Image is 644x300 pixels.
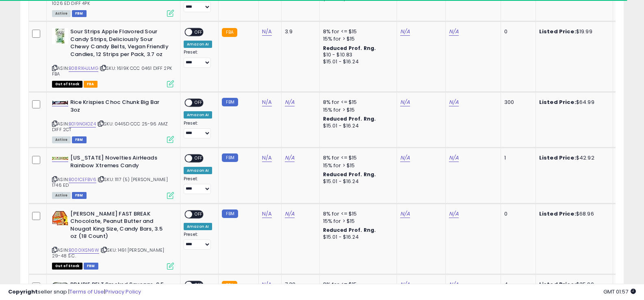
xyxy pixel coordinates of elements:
[323,35,390,43] div: 15% for > $15
[184,121,212,139] div: Preset:
[323,234,390,241] div: $15.01 - $16.24
[285,28,313,35] div: 3.9
[323,178,390,185] div: $15.01 - $16.24
[52,99,174,142] div: ASIN:
[449,98,459,106] a: N/A
[72,136,87,143] span: FBM
[400,210,410,218] a: N/A
[69,176,96,183] a: B001CEFBV6
[69,121,96,127] a: B019NGIOZ4
[323,115,376,122] b: Reduced Prof. Rng.
[52,100,68,105] img: 419vvY-FvEL._SL40_.jpg
[449,210,459,218] a: N/A
[285,210,295,218] a: N/A
[285,281,313,288] div: 7.32
[262,98,272,106] a: N/A
[262,281,272,289] a: N/A
[69,247,99,254] a: B000IXSN6W
[539,210,607,218] div: $68.96
[52,176,168,188] span: | SKU: 1117 (5) [PERSON_NAME] 1746 ED
[285,98,295,106] a: N/A
[52,210,174,269] div: ASIN:
[449,28,459,36] a: N/A
[192,281,205,288] span: OFF
[184,232,212,250] div: Preset:
[52,281,68,297] img: 513b+57ZUQL._SL40_.jpg
[323,227,376,233] b: Reduced Prof. Rng.
[52,81,82,88] span: All listings that are currently out of stock and unavailable for purchase on Amazon
[285,154,295,162] a: N/A
[105,288,141,296] a: Privacy Policy
[323,210,390,218] div: 8% for <= $15
[184,111,212,119] div: Amazon AI
[400,154,410,162] a: N/A
[504,154,529,162] div: 1
[539,210,576,218] b: Listed Price:
[603,288,636,296] span: 2025-10-8 01:57 GMT
[539,28,576,35] b: Listed Price:
[222,209,238,218] small: FBM
[222,98,238,106] small: FBM
[184,176,212,194] div: Preset:
[323,171,376,178] b: Reduced Prof. Rng.
[84,263,98,270] span: FBM
[69,288,104,296] a: Terms of Use
[323,52,390,58] div: $10 - $10.83
[192,99,205,106] span: OFF
[84,81,98,88] span: FBA
[222,28,237,37] small: FBA
[539,281,576,288] b: Listed Price:
[222,281,237,290] small: FBA
[184,167,212,174] div: Amazon AI
[539,154,607,162] div: $42.92
[52,192,71,199] span: All listings currently available for purchase on Amazon
[323,162,390,169] div: 15% for > $15
[539,281,607,288] div: $35.90
[72,10,87,17] span: FBM
[323,58,390,65] div: $15.01 - $16.24
[52,154,174,198] div: ASIN:
[323,28,390,35] div: 8% for <= $15
[262,210,272,218] a: N/A
[72,192,87,199] span: FBM
[323,154,390,162] div: 8% for <= $15
[184,223,212,230] div: Amazon AI
[52,136,71,143] span: All listings currently available for purchase on Amazon
[184,50,212,68] div: Preset:
[449,154,459,162] a: N/A
[400,281,410,289] a: N/A
[539,99,607,106] div: $64.99
[504,281,529,288] div: 4
[52,28,174,86] div: ASIN:
[184,41,212,48] div: Amazon AI
[449,281,459,289] a: N/A
[8,288,38,296] strong: Copyright
[192,155,205,162] span: OFF
[539,28,607,35] div: $19.99
[70,210,169,242] b: [PERSON_NAME] FAST BREAK Chocolate, Peanut Butter and Nougat King Size, Candy Bars, 3.5 oz (18 Co...
[504,28,529,35] div: 0
[222,153,238,162] small: FBM
[192,29,205,36] span: OFF
[52,121,168,133] span: | SKU: 0445D CCC 25-96 AMZ DIFF 2CT
[539,98,576,106] b: Listed Price:
[52,157,68,160] img: 41cc1f2c9VL._SL40_.jpg
[400,28,410,36] a: N/A
[323,99,390,106] div: 8% for <= $15
[52,210,68,227] img: 51k3VdeVnLL._SL40_.jpg
[70,28,169,60] b: Sour Strips Apple Flavored Sour Candy Strips, Deliciously Sour Chewy Candy Belts, Vegan Friendly ...
[192,211,205,218] span: OFF
[323,123,390,129] div: $15.01 - $16.24
[323,218,390,225] div: 15% for > $15
[262,154,272,162] a: N/A
[52,247,164,259] span: | SKU: 1491 [PERSON_NAME] 29-48 S.C.
[504,99,529,106] div: 300
[323,281,390,288] div: 8% for <= $15
[400,98,410,106] a: N/A
[323,45,376,52] b: Reduced Prof. Rng.
[70,99,169,116] b: Rice Krispies Choc Chunk Big Bar 3oz
[8,288,141,296] div: seller snap | |
[504,210,529,218] div: 0
[69,65,98,72] a: B08RXHJLMG
[52,28,68,44] img: 51iS0FA4ouL._SL40_.jpg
